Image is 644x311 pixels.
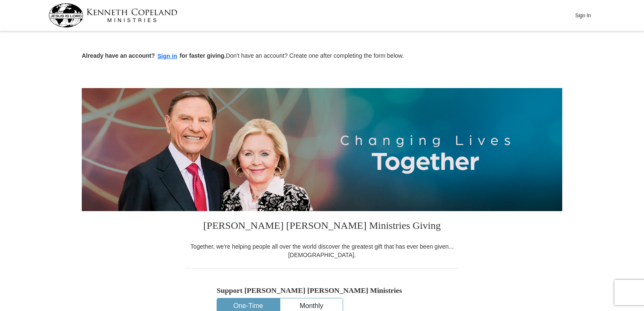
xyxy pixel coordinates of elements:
div: Together, we're helping people all over the world discover the greatest gift that has ever been g... [185,242,459,259]
strong: Already have an account? for faster giving. [82,52,226,59]
h3: [PERSON_NAME] [PERSON_NAME] Ministries Giving [185,211,459,242]
button: Sign in [155,51,180,61]
h5: Support [PERSON_NAME] [PERSON_NAME] Ministries [217,286,427,295]
img: kcm-header-logo.svg [48,3,177,27]
p: Don't have an account? Create one after completing the form below. [82,51,562,61]
button: Sign In [570,9,596,22]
